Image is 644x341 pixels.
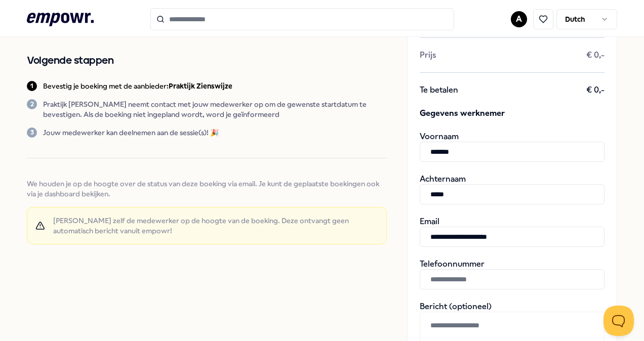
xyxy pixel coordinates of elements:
[420,85,458,95] span: Te betalen
[420,217,605,247] div: Email
[420,107,605,119] span: Gegevens werknemer
[150,8,454,30] input: Search for products, categories or subcategories
[603,306,634,336] iframe: Help Scout Beacon - Open
[53,216,378,236] span: [PERSON_NAME] zelf de medewerker op de hoogte van de boeking. Deze ontvangt geen automatisch beri...
[586,50,605,60] span: € 0,-
[420,259,605,289] div: Telefoonnummer
[27,99,37,109] div: 2
[586,85,605,95] span: € 0,-
[43,81,232,91] p: Bevestig je boeking met de aanbieder:
[420,132,605,162] div: Voornaam
[420,174,605,204] div: Achternaam
[27,53,387,69] h2: Volgende stappen
[43,99,387,119] p: Praktijk [PERSON_NAME] neemt contact met jouw medewerker op om de gewenste startdatum te bevestig...
[420,50,436,60] span: Prijs
[27,81,37,91] div: 1
[27,127,37,138] div: 3
[43,127,219,138] p: Jouw medewerker kan deelnemen aan de sessie(s)! 🎉
[27,179,387,199] span: We houden je op de hoogte over de status van deze boeking via email. Je kunt de geplaatste boekin...
[169,82,232,90] b: Praktijk Zienswijze
[511,11,527,27] button: A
